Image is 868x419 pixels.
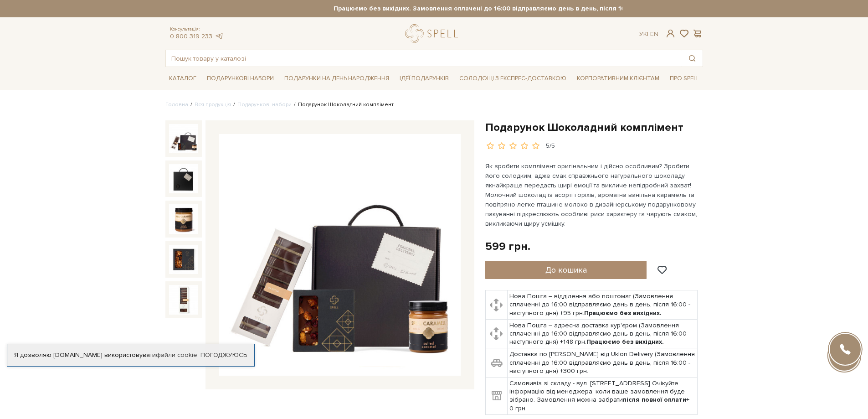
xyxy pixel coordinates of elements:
div: 599 грн. [485,239,530,253]
span: Подарункові набори [203,72,277,86]
td: Самовивіз зі складу - вул. [STREET_ADDRESS] Очікуйте інформацію від менеджера, коли ваше замовлен... [508,378,698,415]
a: En [650,30,658,38]
td: Нова Пошта – адресна доставка кур'єром (Замовлення сплаченні до 16:00 відправляємо день в день, п... [508,319,698,348]
td: Нова Пошта – відділення або поштомат (Замовлення сплаченні до 16:00 відправляємо день в день, піс... [508,290,698,320]
div: 5/5 [546,142,555,150]
a: 0 800 319 233 [170,32,212,40]
li: Подарунок Шоколадний комплімент [292,101,394,109]
a: файли cookie [156,351,197,359]
span: Ідеї подарунків [396,72,452,86]
input: Пошук товару у каталозі [166,50,682,67]
a: logo [405,24,462,43]
span: Каталог [165,72,200,86]
a: telegram [215,32,224,40]
img: Подарунок Шоколадний комплімент [169,285,198,314]
b: Працюємо без вихідних. [584,309,662,317]
span: | [647,30,648,38]
span: Про Spell [666,72,703,86]
span: До кошика [545,265,587,275]
img: Подарунок Шоколадний комплімент [169,124,198,153]
b: після повної оплати [623,396,686,403]
span: Консультація: [170,26,224,32]
a: Вся продукція [195,101,231,108]
a: Корпоративним клієнтам [573,71,663,86]
img: Подарунок Шоколадний комплімент [169,164,198,193]
img: Подарунок Шоколадний комплімент [219,134,461,376]
h1: Подарунок Шоколадний комплімент [485,120,703,134]
p: Як зробити комплімент оригінальним і дійсно особливим? Зробити його солодким, адже смак справжньо... [485,161,699,228]
span: Подарунки на День народження [281,72,393,86]
button: До кошика [485,261,647,279]
a: Погоджуюсь [200,351,247,359]
img: Подарунок Шоколадний комплімент [169,245,198,274]
img: Подарунок Шоколадний комплімент [169,204,198,233]
div: Ук [639,30,658,38]
td: Доставка по [PERSON_NAME] від Uklon Delivery (Замовлення сплаченні до 16:00 відправляємо день в д... [508,348,698,378]
strong: Працюємо без вихідних. Замовлення оплачені до 16:00 відправляємо день в день, після 16:00 - насту... [246,5,778,13]
button: Пошук товару у каталозі [682,50,703,67]
div: Я дозволяю [DOMAIN_NAME] використовувати [7,351,254,359]
b: Працюємо без вихідних. [586,338,664,346]
a: Головна [165,101,188,108]
a: Подарункові набори [237,101,292,108]
a: Солодощі з експрес-доставкою [456,71,570,86]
